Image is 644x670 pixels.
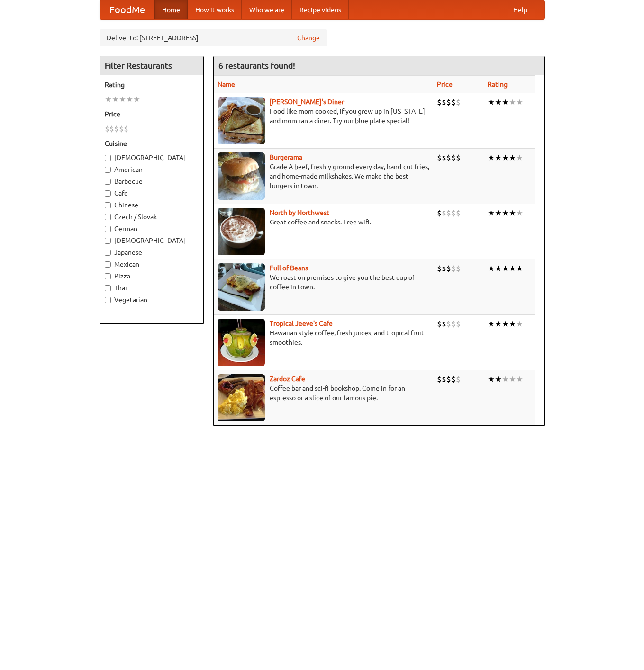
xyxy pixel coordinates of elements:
[488,374,495,384] li: ★
[105,200,199,210] label: Chinese
[105,271,199,281] label: Pizza
[105,124,109,134] li: $
[105,177,199,186] label: Barbecue
[451,208,456,218] li: $
[509,374,516,384] li: ★
[437,263,442,274] li: $
[105,80,199,89] h5: Rating
[456,263,461,274] li: $
[509,152,516,163] li: ★
[105,109,199,119] h5: Price
[105,226,111,232] input: German
[516,97,523,107] li: ★
[451,97,456,107] li: $
[488,208,495,218] li: ★
[451,374,456,384] li: $
[218,80,235,88] a: Name
[437,80,453,88] a: Price
[154,0,188,19] a: Home
[109,124,114,134] li: $
[446,374,451,384] li: $
[270,98,344,106] a: [PERSON_NAME]'s Diner
[502,208,509,218] li: ★
[456,152,461,163] li: $
[495,374,502,384] li: ★
[495,263,502,274] li: ★
[502,97,509,107] li: ★
[218,374,265,421] img: zardoz.jpg
[270,375,305,383] b: Zardoz Cafe
[446,97,451,107] li: $
[437,319,442,329] li: $
[488,319,495,329] li: ★
[437,374,442,384] li: $
[442,374,446,384] li: $
[100,56,203,75] h4: Filter Restaurants
[105,165,199,174] label: American
[105,188,199,198] label: Cafe
[105,285,111,291] input: Thai
[105,167,111,173] input: American
[446,263,451,274] li: $
[495,319,502,329] li: ★
[105,259,199,269] label: Mexican
[502,374,509,384] li: ★
[442,263,446,274] li: $
[270,209,329,216] a: North by Northwest
[218,162,429,190] p: Grade A beef, freshly ground every day, hand-cut fries, and home-made milkshakes. We make the bes...
[509,263,516,274] li: ★
[105,250,111,256] input: Japanese
[488,263,495,274] li: ★
[100,0,154,19] a: FoodMe
[105,155,111,161] input: [DEMOGRAPHIC_DATA]
[488,97,495,107] li: ★
[105,94,112,105] li: ★
[495,97,502,107] li: ★
[488,80,508,88] a: Rating
[437,97,442,107] li: $
[451,319,456,329] li: $
[105,261,111,268] input: Mexican
[105,238,111,244] input: [DEMOGRAPHIC_DATA]
[456,97,461,107] li: $
[442,319,446,329] li: $
[105,248,199,257] label: Japanese
[188,0,242,19] a: How it works
[119,94,126,105] li: ★
[270,153,302,161] a: Burgerama
[105,139,199,148] h5: Cuisine
[502,319,509,329] li: ★
[105,297,111,303] input: Vegetarian
[126,94,133,105] li: ★
[442,97,446,107] li: $
[456,319,461,329] li: $
[516,374,523,384] li: ★
[297,33,320,43] a: Change
[133,94,140,105] li: ★
[124,124,128,134] li: $
[442,152,446,163] li: $
[242,0,292,19] a: Who we are
[495,152,502,163] li: ★
[105,153,199,162] label: [DEMOGRAPHIC_DATA]
[105,202,111,208] input: Chinese
[218,208,265,255] img: north.jpg
[446,208,451,218] li: $
[502,152,509,163] li: ★
[218,273,429,292] p: We roast on premises to give you the best cup of coffee in town.
[119,124,124,134] li: $
[105,273,111,279] input: Pizza
[488,152,495,163] li: ★
[437,208,442,218] li: $
[451,152,456,163] li: $
[105,283,199,293] label: Thai
[114,124,119,134] li: $
[218,61,295,70] ng-pluralize: 6 restaurants found!
[446,319,451,329] li: $
[270,264,308,272] a: Full of Beans
[105,236,199,245] label: [DEMOGRAPHIC_DATA]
